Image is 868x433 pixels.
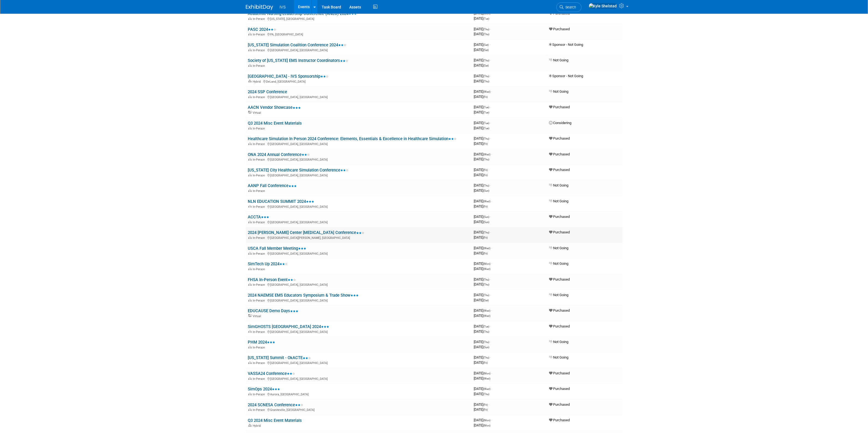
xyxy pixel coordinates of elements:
[253,393,267,396] span: In-Person
[484,111,490,114] span: (Tue)
[484,142,488,145] span: (Fri)
[556,2,581,12] a: Search
[474,173,488,177] span: [DATE]
[484,325,490,328] span: (Tue)
[490,293,491,297] span: -
[248,205,252,208] img: In-Person Event
[489,168,490,172] span: -
[248,298,470,302] div: [GEOGRAPHIC_DATA], [GEOGRAPHIC_DATA]
[248,376,470,381] div: [GEOGRAPHIC_DATA], [GEOGRAPHIC_DATA]
[549,387,570,391] span: Purchased
[248,33,252,35] img: In-Person Event
[474,63,489,67] span: [DATE]
[484,153,491,156] span: (Wed)
[484,33,490,36] span: (Thu)
[474,16,490,20] span: [DATE]
[549,215,570,219] span: Purchased
[248,407,470,412] div: Graniteville, [GEOGRAPHIC_DATA]
[253,17,267,21] span: In-Person
[248,340,275,345] a: PHM 2024
[474,392,490,396] span: [DATE]
[549,261,569,266] span: Not Going
[484,294,490,297] span: (Thu)
[490,58,491,62] span: -
[248,424,252,427] img: Hybrid Event
[474,423,491,427] span: [DATE]
[248,283,252,286] img: In-Person Event
[484,278,490,281] span: (Thu)
[491,199,492,203] span: -
[474,376,491,380] span: [DATE]
[484,252,488,255] span: (Fri)
[484,200,491,203] span: (Wed)
[490,183,491,187] span: -
[490,136,491,140] span: -
[248,49,252,51] img: In-Person Event
[484,424,491,427] span: (Mon)
[474,157,490,161] span: [DATE]
[549,402,570,407] span: Purchased
[248,293,359,298] a: 2024 NAEMSE EMS Educators Symposium & Trade Show
[248,89,287,94] a: 2024 SSP Conference​
[248,105,301,110] a: AACN Vendor Showcase
[248,267,252,270] img: In-Person Event
[248,221,252,223] img: In-Person Event
[491,387,492,391] span: -
[474,105,491,109] span: [DATE]
[490,105,491,109] span: -
[484,341,490,344] span: (Thu)
[248,173,470,177] div: [GEOGRAPHIC_DATA], [GEOGRAPHIC_DATA]
[549,308,570,312] span: Purchased
[253,49,267,52] span: In-Person
[490,27,491,31] span: -
[248,95,470,99] div: [GEOGRAPHIC_DATA], [GEOGRAPHIC_DATA]
[490,324,491,328] span: -
[253,283,267,287] span: In-Person
[253,408,267,412] span: In-Person
[248,48,470,52] div: [GEOGRAPHIC_DATA], [GEOGRAPHIC_DATA]
[484,236,488,239] span: (Fri)
[474,136,491,140] span: [DATE]
[490,230,491,234] span: -
[549,152,570,156] span: Purchased
[248,136,457,141] a: Healthcare Simulation In Person 2024 Conference: Elements, Essentials & Excellence in Healthcare ...
[474,32,490,36] span: [DATE]
[484,346,490,349] span: (Sun)
[484,231,490,234] span: (Thu)
[484,158,490,161] span: (Thu)
[248,157,470,161] div: [GEOGRAPHIC_DATA], [GEOGRAPHIC_DATA]
[490,215,491,219] span: -
[248,235,470,240] div: [GEOGRAPHIC_DATA][PERSON_NAME], [GEOGRAPHIC_DATA]
[253,189,267,193] span: In-Person
[549,230,570,234] span: Purchased
[248,32,470,36] div: PA, [GEOGRAPHIC_DATA]
[484,189,490,192] span: (Sun)
[248,74,329,79] a: [GEOGRAPHIC_DATA] - IVS Sponsorship
[474,204,488,208] span: [DATE]
[474,293,491,297] span: [DATE]
[474,282,490,286] span: [DATE]
[484,174,488,177] span: (Fri)
[474,251,488,255] span: [DATE]
[280,5,286,9] span: IVS
[253,346,267,349] span: In-Person
[491,89,492,94] span: -
[484,330,490,333] span: (Thu)
[253,377,267,381] span: In-Person
[248,377,252,380] img: In-Person Event
[474,199,492,203] span: [DATE]
[248,16,470,21] div: [US_STATE], [GEOGRAPHIC_DATA]
[484,95,488,98] span: (Fri)
[474,402,490,407] span: [DATE]
[248,236,252,239] img: In-Person Event
[248,43,347,47] a: [US_STATE] Simulation Coalition Conference 2024
[549,121,572,125] span: Considering
[484,283,490,286] span: (Thu)
[490,121,491,125] span: -
[549,371,570,375] span: Purchased
[491,371,492,375] span: -
[253,33,267,36] span: In-Person
[248,360,470,365] div: [GEOGRAPHIC_DATA], [GEOGRAPHIC_DATA]
[248,215,269,219] a: ACCTA
[253,361,267,365] span: In-Person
